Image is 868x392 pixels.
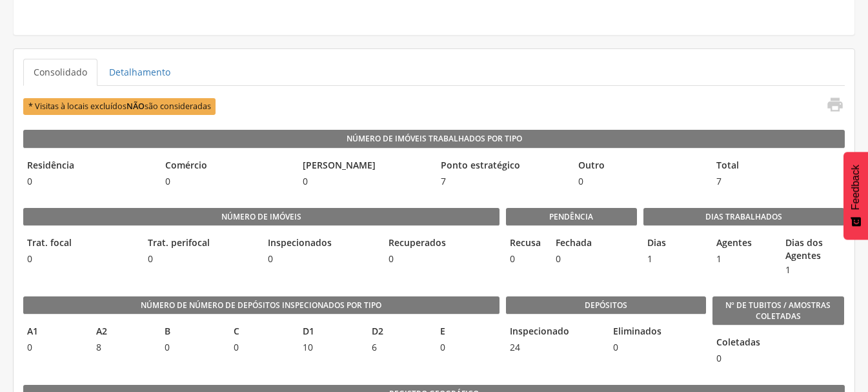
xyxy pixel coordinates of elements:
a: Consolidado [23,59,97,86]
legend: Dias [643,236,706,251]
legend: Coletadas [712,336,720,351]
legend: Dias dos Agentes [782,236,844,262]
span: 0 [264,253,378,265]
legend: Recuperados [385,236,499,251]
legend: Agentes [712,236,775,251]
legend: Pendência [506,208,638,226]
span: 0 [506,253,545,265]
legend: Eliminados [609,325,706,340]
span: 0 [23,253,137,265]
legend: Residência [23,159,155,174]
span: 0 [161,175,293,188]
i:  [826,96,844,114]
legend: A1 [23,325,86,340]
a: Detalhamento [99,59,181,86]
legend: [PERSON_NAME] [299,159,430,174]
b: NÃO [126,101,145,112]
span: 0 [161,341,223,354]
legend: Outro [574,159,706,174]
legend: A2 [92,325,155,340]
span: 0 [230,341,292,354]
span: 7 [437,175,569,188]
legend: Nº de Tubitos / Amostras coletadas [712,296,844,325]
legend: Inspecionado [506,325,603,340]
legend: Recusa [506,236,545,251]
legend: Número de imóveis [23,208,500,226]
span: 0 [385,253,499,265]
legend: Ponto estratégico [437,159,569,174]
span: 0 [712,352,720,365]
legend: Número de Imóveis Trabalhados por Tipo [23,130,845,148]
span: 1 [712,253,775,265]
a:  [818,96,844,117]
span: 0 [552,253,591,265]
legend: Trat. focal [23,236,137,251]
span: 1 [643,253,706,265]
legend: Inspecionados [264,236,378,251]
legend: Comércio [161,159,293,174]
legend: Fechada [552,236,591,251]
legend: D2 [368,325,430,340]
span: 10 [299,341,361,354]
span: Feedback [850,165,862,210]
span: 24 [506,341,603,354]
span: 8 [92,341,155,354]
span: 0 [436,341,499,354]
span: 0 [574,175,706,188]
span: 0 [23,175,155,188]
legend: Depósitos [506,296,706,315]
span: 0 [23,341,86,354]
span: 0 [609,341,706,354]
span: * Visitas à locais excluídos são consideradas [23,98,216,114]
span: 0 [144,253,258,265]
button: Feedback - Mostrar pesquisa [843,152,868,240]
span: 7 [712,175,844,188]
span: 1 [782,263,844,276]
legend: Dias Trabalhados [643,208,843,226]
legend: E [436,325,499,340]
span: 6 [368,341,430,354]
span: 0 [299,175,430,188]
legend: Total [712,159,844,174]
legend: B [161,325,223,340]
legend: Número de Número de Depósitos Inspecionados por Tipo [23,296,500,315]
legend: Trat. perifocal [144,236,258,251]
legend: C [230,325,292,340]
legend: D1 [299,325,361,340]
